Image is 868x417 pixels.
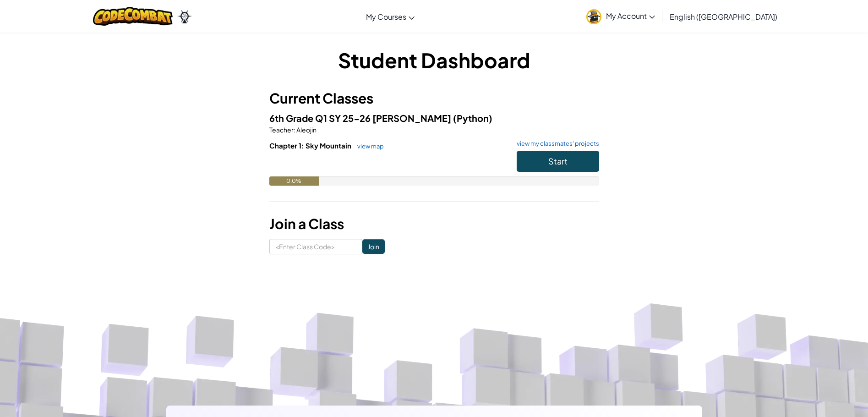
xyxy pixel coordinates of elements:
span: My Courses [366,12,406,22]
a: My Account [582,2,660,31]
input: <Enter Class Code> [269,239,362,254]
img: avatar [586,9,601,24]
h3: Join a Class [269,214,599,234]
h1: Student Dashboard [269,46,599,74]
span: Chapter 1: Sky Mountain [269,141,353,150]
img: Ozaria [177,10,192,23]
h3: Current Classes [269,88,599,109]
a: My Courses [361,4,419,29]
span: : [294,126,295,134]
span: 6th Grade Q1 SY 25-26 [PERSON_NAME] [269,112,453,124]
button: Start [517,151,599,172]
a: view my classmates' projects [512,141,599,147]
a: view map [353,143,384,150]
a: English ([GEOGRAPHIC_DATA]) [665,4,782,29]
input: Join [362,239,385,254]
span: English ([GEOGRAPHIC_DATA]) [670,12,777,22]
span: (Python) [453,112,492,124]
span: My Account [606,11,655,21]
span: Aleojin [295,126,317,134]
span: Teacher [269,126,294,134]
img: CodeCombat logo [93,7,173,26]
div: 0.0% [269,176,319,186]
span: Start [548,156,568,166]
